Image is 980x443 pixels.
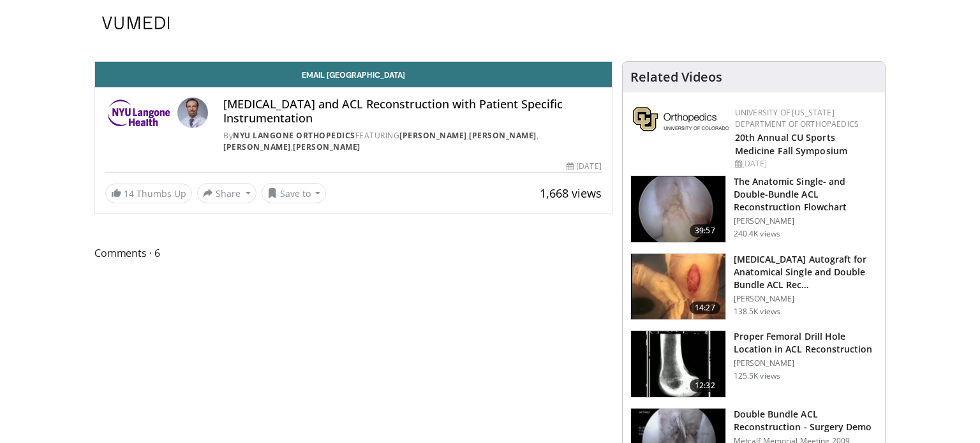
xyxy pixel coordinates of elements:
[233,130,355,141] a: NYU Langone Orthopedics
[734,294,877,304] p: [PERSON_NAME]
[262,183,327,203] button: Save to
[223,142,291,152] a: [PERSON_NAME]
[734,371,780,381] p: 125.5K views
[540,185,602,201] span: 1,668 views
[734,253,877,291] h3: Quadriceps Autograft for Anatomical Single and Double Bundle ACL Reconstruction
[223,130,601,153] div: By FEATURING , , ,
[734,307,780,317] p: 138.5K views
[734,175,877,214] h3: The Anatomic Single- and Double-Bundle ACL Reconstruction Flowchart
[469,130,537,141] a: [PERSON_NAME]
[567,161,601,172] div: [DATE]
[105,184,192,203] a: 14 Thumbs Up
[95,62,612,87] a: Email [GEOGRAPHIC_DATA]
[690,224,720,237] span: 39:57
[197,183,256,203] button: Share
[734,408,877,433] h3: Double Bundle ACL Reconstruction - Surgery Demo
[630,175,877,243] a: 39:57 The Anatomic Single- and Double-Bundle ACL Reconstruction Flowchart [PERSON_NAME] 240.4K views
[734,229,780,239] p: 240.4K views
[633,107,729,131] img: 355603a8-37da-49b6-856f-e00d7e9307d3.png.150x105_q85_autocrop_double_scale_upscale_version-0.2.png
[735,158,875,170] div: [DATE]
[293,142,360,152] a: [PERSON_NAME]
[630,69,722,85] h4: Related Videos
[690,379,720,392] span: 12:32
[399,130,467,141] a: [PERSON_NAME]
[102,17,170,29] img: VuMedi Logo
[124,187,134,200] span: 14
[735,131,847,157] a: 20th Annual CU Sports Medicine Fall Symposium
[690,301,720,314] span: 14:27
[734,216,877,226] p: [PERSON_NAME]
[631,176,725,242] img: Fu_0_3.png.150x105_q85_crop-smart_upscale.jpg
[631,254,725,320] img: 281064_0003_1.png.150x105_q85_crop-smart_upscale.jpg
[630,253,877,321] a: 14:27 [MEDICAL_DATA] Autograft for Anatomical Single and Double Bundle ACL Rec… [PERSON_NAME] 138...
[94,245,612,261] span: Comments 6
[223,98,601,125] h4: [MEDICAL_DATA] and ACL Reconstruction with Patient Specific Instrumentation
[734,358,877,368] p: [PERSON_NAME]
[105,98,172,128] img: NYU Langone Orthopedics
[177,98,208,128] img: Avatar
[735,107,859,129] a: University of [US_STATE] Department of Orthopaedics
[734,330,877,356] h3: Proper Femoral Drill Hole Location in ACL Reconstruction
[630,330,877,398] a: 12:32 Proper Femoral Drill Hole Location in ACL Reconstruction [PERSON_NAME] 125.5K views
[631,331,725,397] img: Title_01_100001165_3.jpg.150x105_q85_crop-smart_upscale.jpg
